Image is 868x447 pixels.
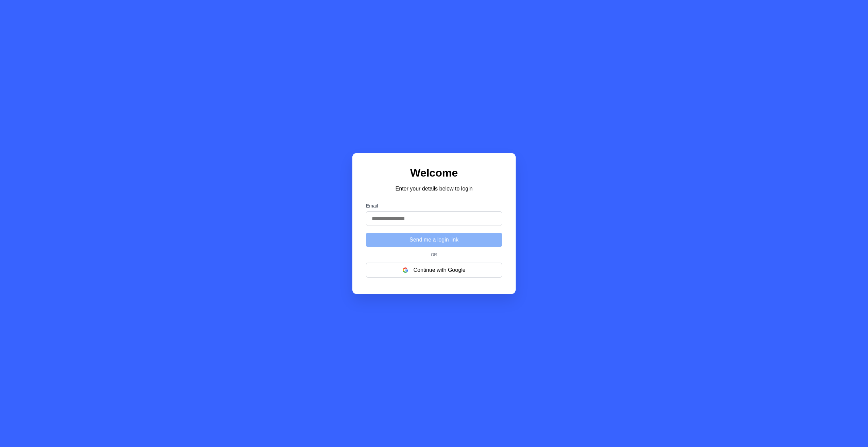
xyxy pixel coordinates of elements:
[366,233,502,247] button: Send me a login link
[366,203,502,209] label: Email
[366,167,502,179] h1: Welcome
[428,252,440,257] span: Or
[403,267,408,273] img: google logo
[366,185,502,193] p: Enter your details below to login
[366,263,502,278] button: Continue with Google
